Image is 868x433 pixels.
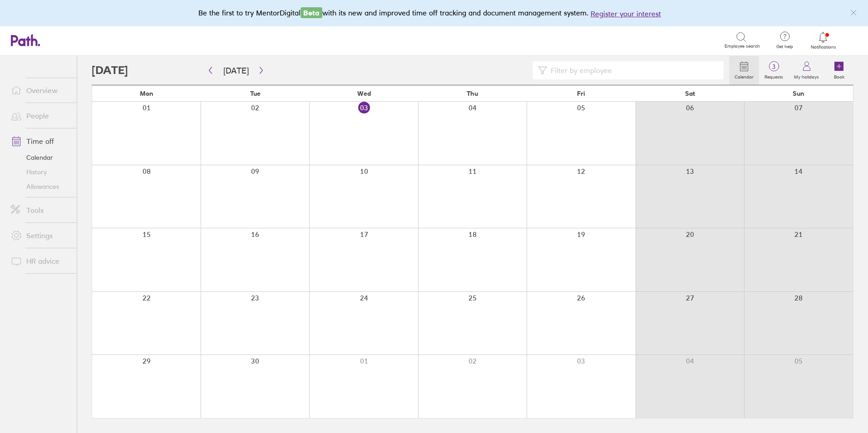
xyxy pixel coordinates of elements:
[4,165,77,179] a: History
[809,31,838,50] a: Notifications
[793,90,804,97] span: Sun
[4,179,77,194] a: Allowances
[102,36,125,44] div: Search
[789,72,824,80] label: My holidays
[140,90,153,97] span: Mon
[4,150,77,165] a: Calendar
[759,63,789,70] span: 3
[729,72,759,80] label: Calendar
[729,56,759,85] a: Calendar
[759,72,789,80] label: Requests
[4,107,77,125] a: People
[4,201,77,219] a: Tools
[591,8,661,19] button: Register your interest
[216,63,256,78] button: [DATE]
[4,81,77,99] a: Overview
[809,44,838,50] span: Notifications
[725,44,760,49] span: Employee search
[759,56,789,85] a: 3Requests
[198,7,670,19] div: Be the first to try MentorDigital with its new and improved time off tracking and document manage...
[4,252,77,270] a: HR advice
[685,90,695,97] span: Sat
[301,7,322,18] span: Beta
[789,56,824,85] a: My holidays
[357,90,371,97] span: Wed
[547,62,718,79] input: Filter by employee
[4,226,77,245] a: Settings
[829,72,850,80] label: Book
[577,90,585,97] span: Fri
[770,44,799,49] span: Get help
[467,90,478,97] span: Thu
[824,56,853,85] a: Book
[4,132,77,150] a: Time off
[250,90,261,97] span: Tue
